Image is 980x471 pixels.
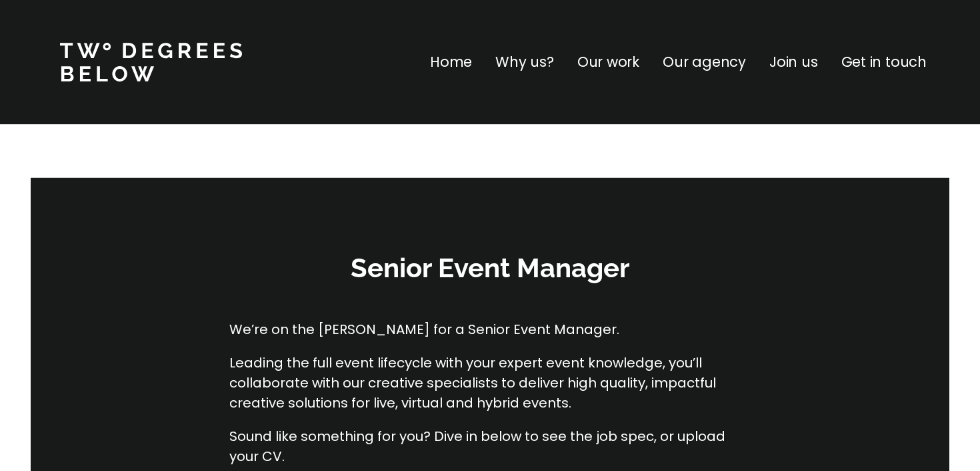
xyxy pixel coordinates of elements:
[430,51,472,73] a: Home
[290,250,690,286] h3: Senior Event Manager
[229,426,751,466] p: Sound like something for you? Dive in below to see the job spec, or upload your CV.
[841,51,927,73] a: Get in touch
[577,51,639,73] a: Our work
[229,353,751,413] p: Leading the full event lifecycle with your expert event knowledge, you’ll collaborate with our cr...
[769,51,818,73] a: Join us
[663,51,746,73] a: Our agency
[229,319,751,339] p: We’re on the [PERSON_NAME] for a Senior Event Manager.
[495,51,554,73] a: Why us?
